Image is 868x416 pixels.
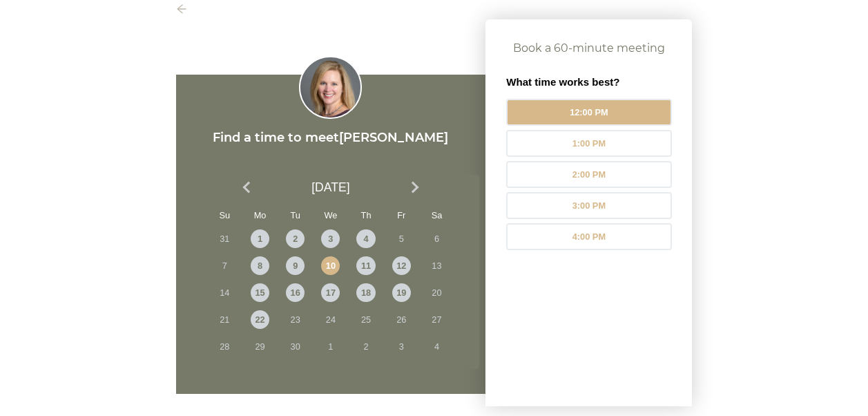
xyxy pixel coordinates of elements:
span: arrow-left [176,3,187,15]
div: Choose Monday, September 15th, 2025 [251,283,269,302]
div: Choose Monday, September 8th, 2025 [251,256,269,275]
div: Choose Monday, September 1st, 2025 [251,229,269,248]
img: frfaoi99ihoeugsqx96l.png [299,56,362,119]
div: Choose Monday, September 22nd, 2025 [251,310,269,329]
div: Fr [392,206,411,225]
div: Su [215,206,234,225]
div: Choose Thursday, September 18th, 2025 [356,283,375,302]
div: Mo [251,206,269,225]
div: Th [356,206,375,225]
li: 12:00 PM [506,99,671,126]
div: Choose Wednesday, September 3rd, 2025 [321,229,340,248]
li: 1:00 PM [506,130,671,157]
div: Choose Friday, September 12th, 2025 [392,256,411,275]
li: 4:00 PM [506,223,671,250]
div: month 2025-09 [186,229,475,365]
div: We [321,206,340,225]
button: Previous Month [235,176,258,198]
div: Choose Tuesday, September 9th, 2025 [286,256,305,275]
li: 2:00 PM [506,161,671,188]
li: 3:00 PM [506,192,671,219]
div: Find a time to meet [PERSON_NAME] [176,129,486,147]
div: What time works best? [506,76,671,88]
div: [DATE] [182,180,479,195]
div: Choose Thursday, September 4th, 2025 [356,229,375,248]
div: Sa [427,206,446,225]
div: Choose Wednesday, September 10th, 2025 [321,256,340,275]
div: Book a 60-minute meeting [485,40,692,57]
button: Next Month [404,176,426,198]
div: Choose Tuesday, September 16th, 2025 [286,283,305,302]
div: Choose Wednesday, September 17th, 2025 [321,283,340,302]
div: Choose Friday, September 19th, 2025 [392,283,411,302]
div: Choose Thursday, September 11th, 2025 [356,256,375,275]
div: Choose Tuesday, September 2nd, 2025 [286,229,305,248]
div: Tu [286,206,305,225]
